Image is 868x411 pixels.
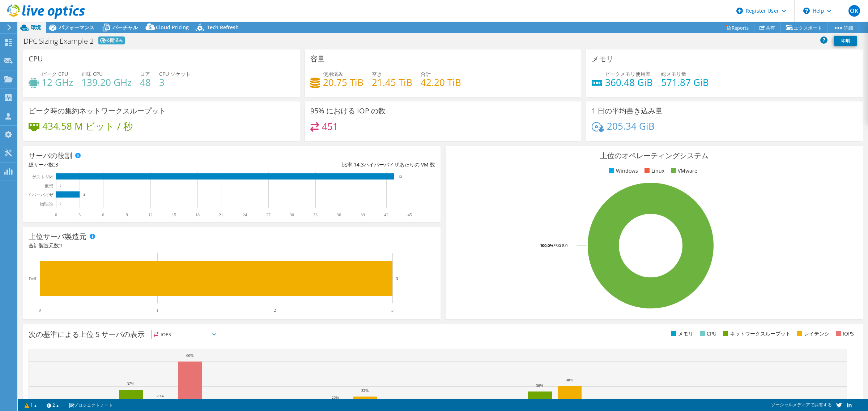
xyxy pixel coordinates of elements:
text: 3 [83,193,85,196]
span: CPU ソケット [159,70,191,77]
text: 43 [399,175,402,178]
span: コア [140,70,150,77]
text: 30 [290,212,294,217]
span: OK [848,5,860,17]
h3: 上位のオペレーティングシステム [451,152,858,160]
h4: 48 [140,78,151,86]
li: VMware [669,167,697,175]
text: 0 [55,212,57,217]
span: ピークメモリ使用率 [605,70,651,77]
li: メモリ [669,330,693,338]
text: 37% [127,381,134,386]
span: ソーシャルメディアで共有する [771,402,832,408]
svg: \n [803,8,810,14]
a: 共有 [754,22,781,33]
a: プロジェクトノート [64,401,118,410]
li: レイテンシ [795,330,829,338]
a: エクスポート [780,22,828,33]
span: ピーク CPU [42,70,68,77]
a: 印刷 [834,36,857,46]
a: 1 [20,401,42,410]
text: ハイパーバイザ [23,192,54,198]
a: Reports [720,22,754,33]
div: 比率: ハイパーバイザあたりの VM 数 [232,161,435,169]
span: 正味 CPU [81,70,103,77]
text: 0 [60,202,61,205]
span: 1 [60,242,63,249]
span: 3 [55,161,58,168]
text: 39 [361,212,365,217]
span: 14.3 [354,161,364,168]
span: バーチャル [112,24,138,31]
text: 40% [566,378,573,382]
text: 33 [313,212,318,217]
span: 公開済み [98,36,125,44]
h4: 571.87 GiB [661,78,709,86]
tspan: ESXi 8.0 [553,243,567,248]
text: 9 [126,212,128,217]
h4: 42.20 TiB [421,78,461,86]
h4: 434.58 M ビット / 秒 [42,122,133,130]
text: 15 [172,212,176,217]
text: 26% [332,395,339,399]
text: 36 [337,212,341,217]
text: 3 [78,212,81,217]
h3: 95% における IOP の数 [310,107,386,115]
li: IOPS [834,330,854,338]
text: 3 [396,276,398,281]
text: 6 [102,212,104,217]
text: 32% [361,388,369,393]
text: 1 [156,308,158,313]
h4: 合計製造元数: [29,242,435,250]
li: Linux [643,167,664,175]
text: 2 [274,308,276,313]
text: 仮想 [44,183,53,189]
h3: メモリ [592,55,613,63]
h4: 20.75 TiB [323,78,363,86]
text: 42 [384,212,388,217]
h3: 上位サーバ製造元 [29,233,86,241]
text: 28% [157,394,164,398]
div: 総サーバ数: [29,161,232,169]
h4: 205.34 GiB [607,122,655,130]
h4: 360.48 GiB [605,78,653,86]
text: 3 [391,308,393,313]
h3: 1 日の平均書き込み量 [592,107,663,115]
h4: 3 [159,78,191,86]
text: 45 [408,212,412,217]
span: Cloud Pricing [156,24,189,31]
text: 物理的 [40,202,53,207]
text: 21 [219,212,223,217]
span: Tech Refresh [207,24,239,31]
h4: 139.20 GHz [81,78,132,86]
text: 0 [39,308,41,313]
span: 空き [372,70,382,77]
h3: サーバの役割 [29,152,72,160]
a: 2 [42,401,64,410]
text: 24 [243,212,247,217]
h1: DPC Sizing Example 2 [24,38,94,45]
li: ネットワークスループット [721,330,791,338]
text: ゲスト VM [32,174,53,179]
a: 詳細 [827,22,859,33]
h3: ピーク時の集約ネットワークスループット [29,107,166,115]
span: 総メモリ量 [661,70,686,77]
span: パフォーマンス [59,24,94,31]
li: Windows [607,167,638,175]
text: 12 [148,212,153,217]
text: 18 [195,212,200,217]
text: 36% [536,383,543,388]
span: IOPS [152,330,219,339]
tspan: 100.0% [540,243,553,248]
span: 使用済み [323,70,343,77]
text: 27 [266,212,271,217]
text: 0 [60,184,61,187]
span: 合計 [421,70,431,77]
text: Dell [29,276,36,281]
h3: 容量 [310,55,325,63]
span: 環境 [31,24,41,31]
text: 60% [186,353,193,358]
h4: 21.45 TiB [372,78,412,86]
h4: 12 GHz [42,78,73,86]
h3: CPU [29,55,43,63]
